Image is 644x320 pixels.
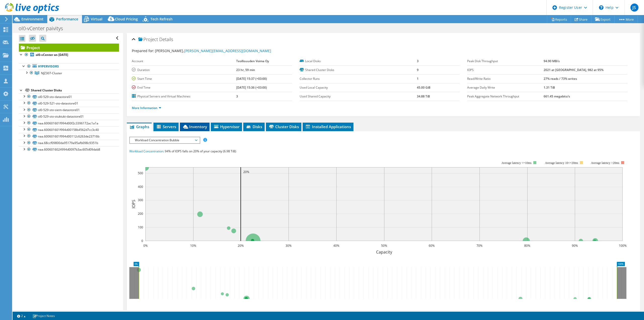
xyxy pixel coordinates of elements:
[501,161,532,165] tspan: Average latency <=10ms
[16,26,71,31] h1: ol0-vCenter paivitys
[132,48,154,53] label: Prepared for:
[155,48,271,53] span: [PERSON_NAME],
[29,313,58,319] a: Project Notes
[129,149,164,153] span: Workload Concentration:
[268,124,299,129] span: Cluster Disks
[417,77,419,81] b: 1
[184,48,271,53] a: [PERSON_NAME][EMAIL_ADDRESS][DOMAIN_NAME]
[544,85,555,90] b: 1.31 TiB
[132,137,197,143] span: Workload Concentration Bubble
[417,59,419,63] b: 3
[300,59,417,64] label: Local Disks
[19,93,119,100] a: ol0-529-sto-datastore01
[300,94,417,99] label: Used Shared Capacity
[571,15,591,23] a: Share
[544,77,577,81] b: 27% reads / 73% writes
[547,15,571,23] a: Reports
[129,124,149,129] span: Graphs
[333,243,339,248] text: 40%
[150,17,173,21] span: Tech Refresh
[467,94,544,99] label: Peak Aggregate Network Throughput
[132,94,236,99] label: Physical Servers and Virtual Machines
[376,249,392,255] text: Capacity
[132,106,161,110] a: More Information
[115,17,138,21] span: Cloud Pricing
[467,59,544,64] label: Peak Disk Throughput
[131,200,136,208] text: IOPS
[31,87,119,93] div: Shared Cluster Disks
[19,44,119,52] a: Project
[417,68,419,72] b: 9
[417,85,430,90] b: 45.00 GiB
[19,70,119,76] a: NJZ307-Cluster
[236,77,267,81] b: [DATE] 15:37 (+03:00)
[19,133,119,139] a: naa.600601601f994d00112c6263de23716b
[19,107,119,113] a: ol0-529-sto-siem-datastore01
[19,113,119,120] a: ol0-529-sto-stuktuki-datastore01
[236,68,255,72] b: 23 hr, 59 min
[246,124,262,129] span: Disks
[591,161,619,165] text: Average latency >20ms
[182,124,207,129] span: Inventory
[544,59,560,63] b: 94.90 MB/s
[630,4,638,12] span: JS
[236,59,269,63] b: Teollisuuden Voima Oy
[159,36,173,42] span: Details
[305,124,351,129] span: Installed Applications
[467,76,544,81] label: Read/Write Ratio
[156,124,176,129] span: Servers
[19,63,119,70] a: Hypervisors
[467,85,544,90] label: Average Daily Write
[213,124,239,129] span: Hypervisor
[381,243,387,248] text: 50%
[243,170,249,174] text: 20%
[544,68,603,72] b: 2021 at [GEOGRAPHIC_DATA], 982 at 95%
[41,71,62,75] span: NJZ307-Cluster
[138,171,143,175] text: 500
[165,149,236,153] span: 94% of IOPS falls on 20% of your capacity (6.98 TiB)
[19,140,119,146] a: naa.68ccf09800da95179a95afb098c9351b
[138,198,143,202] text: 300
[19,100,119,106] a: ol0-529-521-sto-datastore01
[619,243,627,248] text: 100%
[19,52,119,58] a: ol0-vCenter on [DATE]
[138,185,143,189] text: 400
[141,239,143,243] text: 0
[132,67,236,73] label: Duration
[19,146,119,153] a: naa.6006016024994d0097b3ac605d09dab8
[56,17,78,21] span: Performance
[614,15,638,23] a: More
[14,313,29,319] a: 2
[300,67,417,73] label: Shared Cluster Disks
[544,94,570,98] b: 661.45 megabits/s
[190,243,196,248] text: 10%
[19,120,119,126] a: naa.600601601f994d00f2c3396172ac1a1a
[286,243,292,248] text: 30%
[300,85,417,90] label: Used Local Capacity
[132,76,236,81] label: Start Time
[476,243,482,248] text: 70%
[36,53,68,57] b: ol0-vCenter on [DATE]
[545,161,578,165] tspan: Average latency 10<=20ms
[21,17,44,21] span: Environment
[238,243,244,248] text: 20%
[417,94,430,98] b: 34.88 TiB
[132,59,236,64] label: Account
[599,5,603,10] svg: \n
[19,126,119,133] a: naa.600601601f994d00158b4562d7cc3c40
[467,67,544,73] label: IOPS
[572,243,578,248] text: 90%
[132,85,236,90] label: End Time
[91,17,102,21] span: Virtual
[524,243,530,248] text: 80%
[591,15,615,23] a: Export
[143,243,148,248] text: 0%
[236,94,238,98] b: 3
[236,85,267,90] b: [DATE] 15:36 (+03:00)
[138,211,143,216] text: 200
[138,37,158,42] span: Project
[429,243,435,248] text: 60%
[300,76,417,81] label: Collector Runs
[138,225,143,229] text: 100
